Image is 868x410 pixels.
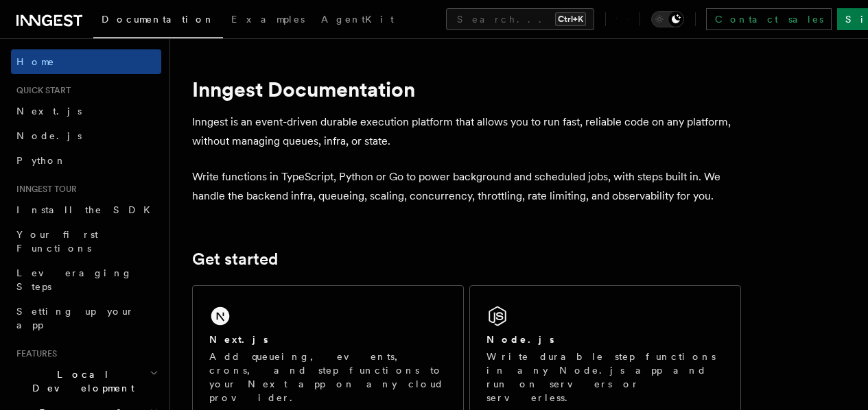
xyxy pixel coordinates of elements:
[223,4,313,37] a: Examples
[16,204,159,215] span: Install the SDK
[16,130,82,141] span: Node.js
[16,306,134,330] span: Setting up your app
[16,229,98,254] span: Your first Functions
[11,348,57,359] span: Features
[555,12,586,26] kbd: Ctrl+K
[209,333,268,346] h2: Next.js
[11,148,161,173] a: Python
[16,106,82,117] span: Next.js
[313,4,402,37] a: AgentKit
[11,299,161,337] a: Setting up your app
[11,49,161,74] a: Home
[11,99,161,123] a: Next.js
[651,11,684,27] button: Toggle dark mode
[16,55,55,69] span: Home
[446,8,594,30] button: Search...Ctrl+K
[486,333,554,346] h2: Node.js
[11,123,161,148] a: Node.js
[321,14,394,25] span: AgentKit
[11,261,161,299] a: Leveraging Steps
[192,167,741,206] p: Write functions in TypeScript, Python or Go to power background and scheduled jobs, with steps bu...
[231,14,305,25] span: Examples
[11,362,161,400] button: Local Development
[706,8,832,30] a: Contact sales
[209,350,447,405] p: Add queueing, events, crons, and step functions to your Next app on any cloud provider.
[11,197,161,222] a: Install the SDK
[11,85,71,96] span: Quick start
[486,350,724,405] p: Write durable step functions in any Node.js app and run on servers or serverless.
[192,112,741,151] p: Inngest is an event-driven durable execution platform that allows you to run fast, reliable code ...
[192,77,741,101] h1: Inngest Documentation
[11,184,77,195] span: Inngest tour
[16,155,67,166] span: Python
[16,267,132,292] span: Leveraging Steps
[11,222,161,261] a: Your first Functions
[93,4,223,38] a: Documentation
[192,250,278,269] a: Get started
[102,14,215,25] span: Documentation
[11,367,150,395] span: Local Development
